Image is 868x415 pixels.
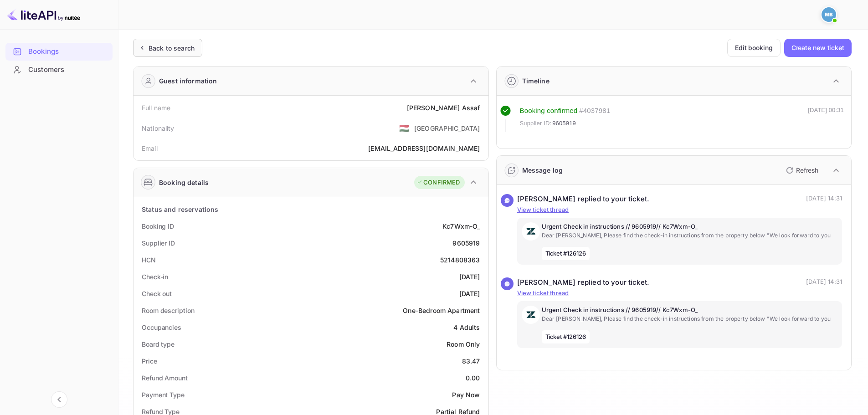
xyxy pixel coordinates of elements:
p: Urgent Check in instructions // 9605919// Kc7Wxm-O_ [542,222,838,231]
p: Dear [PERSON_NAME], Please find the check-in instructions from the property below "We look forwar... [542,315,838,323]
div: Bookings [5,43,113,61]
img: AwvSTEc2VUhQAAAAAElFTkSuQmCC [522,222,540,241]
img: Mohcine Belkhir [822,7,836,22]
div: CONFIRMED [416,178,460,187]
div: Payment Type [142,390,185,400]
div: Booking ID [142,221,174,231]
div: Pay Now [452,390,480,400]
div: [PERSON_NAME] replied to your ticket. [517,277,650,288]
div: [DATE] [459,272,480,282]
a: Customers [5,61,113,78]
span: Ticket #126126 [542,330,590,344]
div: [PERSON_NAME] Assaf [407,103,480,113]
div: Room description [142,306,194,315]
button: Collapse navigation [51,391,67,408]
div: Guest information [159,76,217,86]
div: Check out [142,289,172,298]
div: [DATE] [459,289,480,298]
p: [DATE] 14:31 [806,194,842,205]
div: [DATE] 00:31 [808,106,844,132]
div: [PERSON_NAME] replied to your ticket. [517,194,650,205]
div: # 4037981 [579,106,610,116]
span: Supplier ID: [520,119,552,128]
div: Customers [5,61,113,79]
div: 83.47 [462,356,480,366]
div: Booking details [159,178,209,187]
div: Email [142,143,158,153]
div: Booking confirmed [520,106,578,116]
div: Check-in [142,272,168,282]
div: 4 Adults [453,323,480,332]
div: Supplier ID [142,238,175,248]
div: Message log [522,165,563,175]
div: Status and reservations [142,205,218,214]
span: Ticket #126126 [542,247,590,261]
div: Customers [28,65,108,75]
div: 0.00 [466,373,480,383]
div: One-Bedroom Apartment [403,306,480,315]
p: Dear [PERSON_NAME], Please find the check-in instructions from the property below "We look forwar... [542,231,838,240]
div: Bookings [28,46,108,57]
div: 5214808363 [440,255,480,265]
span: United States [399,120,410,136]
div: Occupancies [142,323,181,332]
div: Timeline [522,76,550,86]
div: Kc7Wxm-O_ [442,221,480,231]
span: 9605919 [552,119,576,128]
button: Create new ticket [784,39,852,57]
div: Back to search [149,43,195,53]
div: Board type [142,339,175,349]
div: Refund Amount [142,373,188,383]
img: AwvSTEc2VUhQAAAAAElFTkSuQmCC [522,306,540,324]
p: Urgent Check in instructions // 9605919// Kc7Wxm-O_ [542,306,838,315]
div: [EMAIL_ADDRESS][DOMAIN_NAME] [368,143,480,153]
div: HCN [142,255,156,265]
p: View ticket thread [517,205,842,215]
div: Price [142,356,157,366]
button: Refresh [781,163,822,178]
p: View ticket thread [517,289,842,298]
button: Edit booking [727,39,781,57]
div: Full name [142,103,170,113]
div: 9605919 [452,238,480,248]
div: [GEOGRAPHIC_DATA] [414,123,480,133]
div: Room Only [447,339,480,349]
p: Refresh [796,165,818,175]
img: LiteAPI logo [7,7,80,22]
a: Bookings [5,43,113,60]
div: Nationality [142,123,175,133]
p: [DATE] 14:31 [806,277,842,288]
